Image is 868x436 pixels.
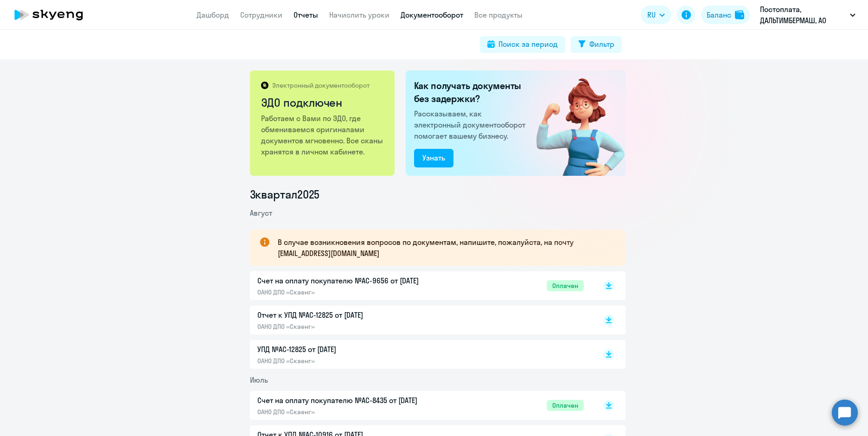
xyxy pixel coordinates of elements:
button: Фильтр [571,36,622,53]
p: Счет на оплату покупателю №AC-8435 от [DATE] [257,395,452,406]
a: Все продукты [474,10,523,19]
img: balance [735,10,744,19]
a: Сотрудники [240,10,282,19]
li: 3 квартал 2025 [250,187,625,202]
div: Фильтр [589,38,614,50]
a: Отчеты [294,10,318,19]
span: Август [250,208,272,218]
a: УПД №AC-12825 от [DATE]ОАНО ДПО «Скаенг» [257,344,584,365]
a: Отчет к УПД №AC-12825 от [DATE]ОАНО ДПО «Скаенг» [257,309,584,331]
div: Баланс [707,9,731,20]
img: connected [521,71,625,176]
h2: Как получать документы без задержки? [414,79,529,105]
span: Оплачен [547,280,584,291]
h2: ЭДО подключен [261,95,385,110]
p: Счет на оплату покупателю №AC-9656 от [DATE] [257,275,452,286]
button: RU [641,6,671,24]
p: ОАНО ДПО «Скаенг» [257,408,452,416]
span: RU [647,9,656,20]
span: Июль [250,375,268,385]
div: Узнать [422,152,445,163]
button: Поиск за период [480,36,565,53]
p: В случае возникновения вопросов по документам, напишите, пожалуйста, на почту [EMAIL_ADDRESS][DOM... [278,237,609,259]
a: Счет на оплату покупателю №AC-8435 от [DATE]ОАНО ДПО «Скаенг»Оплачен [257,395,584,416]
p: Работаем с Вами по ЭДО, где обмениваемся оригиналами документов мгновенно. Все сканы хранятся в л... [261,113,385,157]
button: Постоплата, ДАЛЬТИМБЕРМАШ, АО [755,4,860,26]
a: Счет на оплату покупателю №AC-9656 от [DATE]ОАНО ДПО «Скаенг»Оплачен [257,275,584,296]
p: Постоплата, ДАЛЬТИМБЕРМАШ, АО [760,4,846,26]
p: Рассказываем, как электронный документооборот помогает вашему бизнесу. [414,108,529,141]
span: Оплачен [547,400,584,411]
button: Узнать [414,149,453,167]
a: Начислить уроки [329,10,389,19]
p: ОАНО ДПО «Скаенг» [257,357,452,365]
div: Поиск за период [498,38,558,50]
p: ОАНО ДПО «Скаенг» [257,322,452,331]
p: Отчет к УПД №AC-12825 от [DATE] [257,309,452,321]
p: ОАНО ДПО «Скаенг» [257,288,452,296]
button: Балансbalance [701,6,750,24]
a: Дашборд [197,10,229,19]
a: Документооборот [401,10,463,19]
p: Электронный документооборот [272,81,370,90]
p: УПД №AC-12825 от [DATE] [257,344,452,355]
